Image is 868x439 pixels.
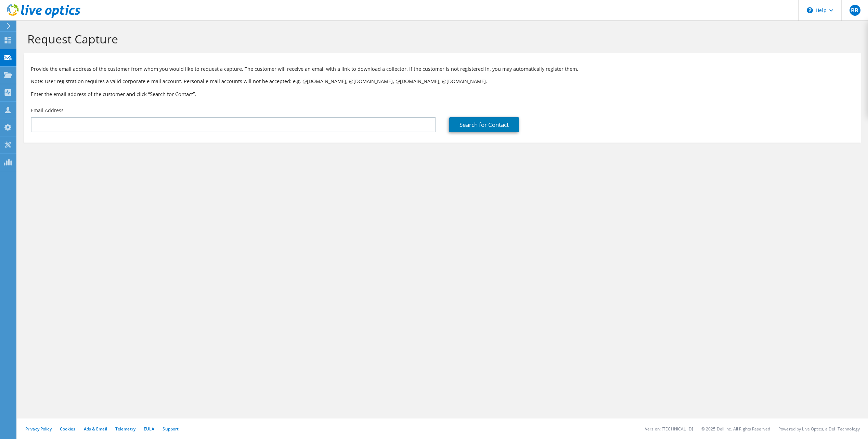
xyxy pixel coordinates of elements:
[31,78,854,85] p: Note: User registration requires a valid corporate e-mail account. Personal e-mail accounts will ...
[31,107,64,114] label: Email Address
[60,426,76,432] a: Cookies
[144,426,154,432] a: EULA
[850,5,860,16] span: BB
[27,32,854,46] h1: Request Capture
[449,117,519,132] a: Search for Contact
[645,426,693,432] li: Version: [TECHNICAL_ID]
[31,90,854,98] h3: Enter the email address of the customer and click “Search for Contact”.
[778,426,860,432] li: Powered by Live Optics, a Dell Technology
[807,7,813,13] svg: \n
[701,426,770,432] li: © 2025 Dell Inc. All Rights Reserved
[115,426,135,432] a: Telemetry
[31,65,854,73] p: Provide the email address of the customer from whom you would like to request a capture. The cust...
[163,426,179,432] a: Support
[25,426,52,432] a: Privacy Policy
[84,426,107,432] a: Ads & Email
